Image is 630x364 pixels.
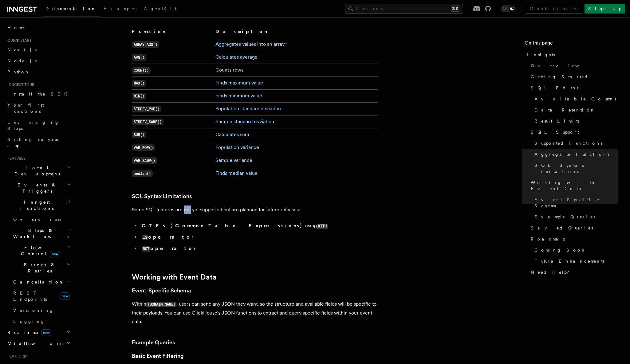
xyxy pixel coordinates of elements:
[132,80,146,87] code: MAX()
[531,179,618,192] span: Working with Event Data
[532,104,618,115] a: Data Retention
[215,41,285,47] a: Aggregates values into an array
[532,194,618,211] a: Event-Specific Schema
[142,223,305,229] strong: CTEs (Common Table Expressions)
[11,214,72,225] a: Overview
[5,197,72,214] button: Inngest Functions
[132,273,217,281] a: Working with Event Data
[142,246,150,252] code: NOT
[5,329,51,335] span: Realtime
[451,6,459,12] kbd: ⌘K
[215,106,281,112] a: Population standard deviation
[41,329,51,336] span: new
[5,82,34,87] span: Inngest tour
[534,96,616,102] span: Available Columns
[531,269,573,275] span: Need Help?
[11,225,72,242] button: Steps & Workflows
[50,251,60,257] span: new
[532,93,618,104] a: Available Columns
[11,288,72,305] a: REST Endpointsnew
[5,327,72,338] button: Realtimenew
[5,182,67,194] span: Events & Triggers
[132,286,191,295] a: Event-Specific Schema
[532,160,618,177] a: SQL Syntax Limitations
[132,28,213,38] th: Function
[532,115,618,127] a: Result Limits
[215,54,258,60] a: Calculates average
[526,4,582,14] a: Contact sales
[215,119,274,124] a: Sample standard deviation
[132,170,153,177] code: median()
[501,5,516,12] button: Toggle dark mode
[7,47,37,52] span: Next.js
[531,63,594,69] span: Overview
[144,6,176,11] span: AgentKit
[132,119,163,125] code: STDDEV_SAMP()
[7,103,44,114] span: Your first Functions
[215,80,263,86] a: Finds maximum value
[215,144,259,150] a: Population variance
[5,44,72,55] a: Next.js
[532,138,618,149] a: Supported Functions
[11,276,72,288] button: Cancellation
[140,221,378,230] li: using
[11,259,72,276] button: Errors & Retries
[132,93,146,100] code: MIN()
[5,214,72,327] div: Inngest Functions
[528,233,618,245] a: Roadmap
[142,235,148,240] code: IS
[531,85,580,91] span: SQL Editor
[7,137,60,148] span: Setting up your app
[11,316,72,327] a: Logging
[132,205,378,214] p: Some SQL features are not yet supported but are planned for future releases:
[5,88,72,100] a: Install the SDK
[132,54,146,61] code: AVG()
[5,66,72,77] a: Python
[534,140,603,146] span: Supported Functions
[132,338,175,347] a: Example Queries
[132,300,378,326] p: Within , users can send any JSON they want, so the structure and available fields will be specifi...
[5,117,72,134] a: Leveraging Steps
[11,262,67,274] span: Errors & Retries
[104,6,136,11] span: Examples
[531,129,579,135] span: SQL Support
[13,308,54,313] span: Versioning
[11,305,72,316] a: Versioning
[5,156,26,161] span: Features
[132,106,161,112] code: STDDEV_POP()
[132,157,157,164] code: VAR_SAMP()
[534,107,595,113] span: Data Retention
[5,179,72,197] button: Events & Triggers
[132,352,184,360] a: Basic Event Filtering
[531,225,593,231] span: Saved Queries
[7,25,25,31] span: Home
[132,131,146,138] code: SUM()
[142,245,196,251] strong: operator
[213,28,378,38] th: Description
[317,224,328,229] code: WITH
[11,279,64,285] span: Cancellation
[532,149,618,160] a: Aggregate Functions
[528,177,618,194] a: Working with Event Data
[45,6,96,11] span: Documentation
[215,67,243,73] a: Counts rows
[5,338,72,349] button: Middleware
[528,222,618,233] a: Saved Queries
[534,162,618,174] span: SQL Syntax Limitations
[5,134,72,151] a: Setting up your app
[525,49,618,60] a: Insights
[215,157,252,163] a: Sample variance
[7,58,37,63] span: Node.js
[534,214,595,220] span: Example Queries
[5,55,72,66] a: Node.js
[100,2,140,17] a: Examples
[528,127,618,138] a: SQL Support
[532,245,618,256] a: Coming Soon
[534,151,609,157] span: Aggregate Functions
[132,192,192,201] a: SQL Syntax Limitations
[42,2,100,17] a: Documentation
[525,39,618,49] h4: On this page
[132,67,151,74] code: COUNT()
[534,118,580,124] span: Result Limits
[13,217,77,222] span: Overview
